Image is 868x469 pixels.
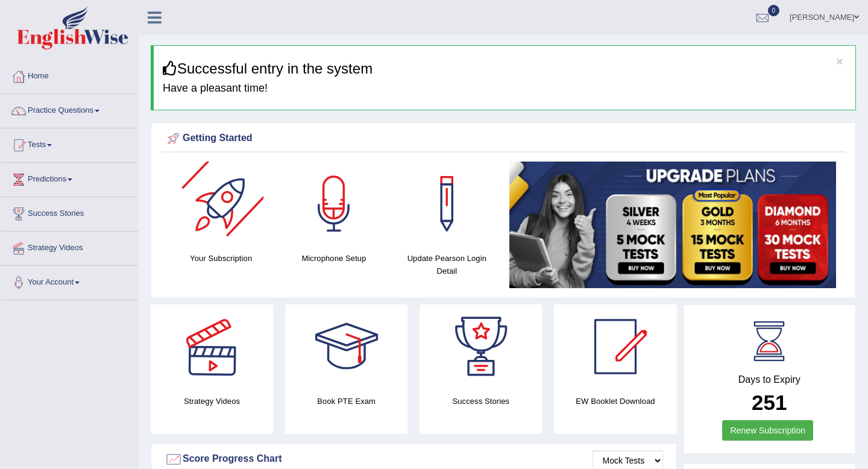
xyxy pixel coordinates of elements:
h4: Strategy Videos [151,395,273,408]
a: Strategy Videos [1,231,138,262]
a: Renew Subscription [722,420,813,441]
button: × [836,55,843,68]
h4: Microphone Setup [283,252,384,265]
b: 251 [752,391,787,414]
a: Success Stories [1,197,138,227]
h4: Have a pleasant time! [163,83,846,95]
a: Tests [1,128,138,159]
h3: Successful entry in the system [163,61,846,77]
div: Getting Started [165,130,842,148]
h4: Success Stories [420,395,542,408]
img: small5.jpg [509,162,836,288]
span: 0 [768,5,780,16]
a: Predictions [1,163,138,193]
a: Home [1,60,138,90]
h4: Update Pearson Login Detail [397,252,497,277]
h4: Book PTE Exam [285,395,407,408]
h4: EW Booklet Download [554,395,676,408]
div: Score Progress Chart [165,450,663,468]
a: Your Account [1,266,138,296]
h4: Your Subscription [171,252,271,265]
a: Practice Questions [1,94,138,124]
h4: Days to Expiry [697,374,843,385]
